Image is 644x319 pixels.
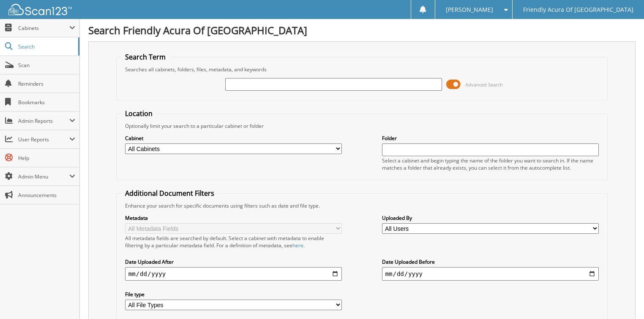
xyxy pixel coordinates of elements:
label: Cabinet [125,135,342,142]
span: Cabinets [18,24,69,32]
div: Searches all cabinets, folders, files, metadata, and keywords [121,66,603,73]
span: Admin Reports [18,117,69,124]
iframe: Chat Widget [602,278,644,319]
label: Metadata [125,214,342,222]
div: Optionally limit your search to a particular cabinet or folder [121,122,603,130]
legend: Additional Document Filters [121,189,218,198]
label: Date Uploaded Before [382,258,599,265]
span: Help [18,154,75,162]
label: Uploaded By [382,214,599,222]
span: Bookmarks [18,99,75,106]
input: end [382,267,599,281]
legend: Location [121,109,157,118]
span: Announcements [18,192,75,199]
h1: Search Friendly Acura Of [GEOGRAPHIC_DATA] [88,23,636,37]
img: scan123-logo-white.svg [8,4,72,15]
span: Scan [18,62,75,69]
div: Enhance your search for specific documents using filters such as date and file type. [121,202,603,209]
div: All metadata fields are searched by default. Select a cabinet with metadata to enable filtering b... [125,235,342,249]
span: Reminders [18,80,75,87]
span: Search [18,43,74,50]
span: Friendly Acura Of [GEOGRAPHIC_DATA] [523,7,633,12]
span: Admin Menu [18,173,69,180]
span: User Reports [18,136,69,143]
label: Folder [382,135,599,142]
span: [PERSON_NAME] [446,7,493,12]
a: here [292,242,303,249]
input: start [125,267,342,281]
label: File type [125,291,342,298]
label: Date Uploaded After [125,258,342,265]
legend: Search Term [121,52,170,62]
span: Advanced Search [465,81,503,88]
div: Select a cabinet and begin typing the name of the folder you want to search in. If the name match... [382,157,599,171]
